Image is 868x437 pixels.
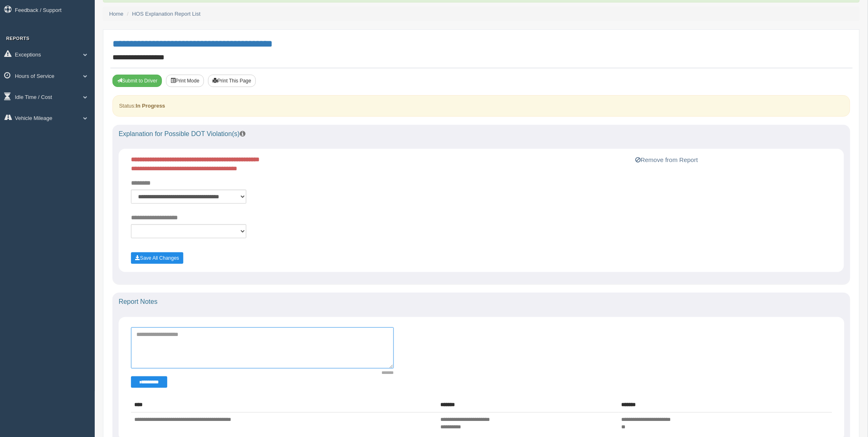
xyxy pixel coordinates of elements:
div: Report Notes [112,293,850,311]
div: Status: [112,95,850,116]
a: Home [109,11,124,17]
button: Submit To Driver [112,75,162,87]
button: Save [131,252,183,264]
div: Explanation for Possible DOT Violation(s) [112,125,850,143]
button: Print This Page [208,75,256,87]
button: Print Mode [166,75,204,87]
strong: In Progress [136,103,165,109]
button: Remove from Report [633,155,700,165]
button: Change Filter Options [131,376,167,388]
a: HOS Explanation Report List [132,11,201,17]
